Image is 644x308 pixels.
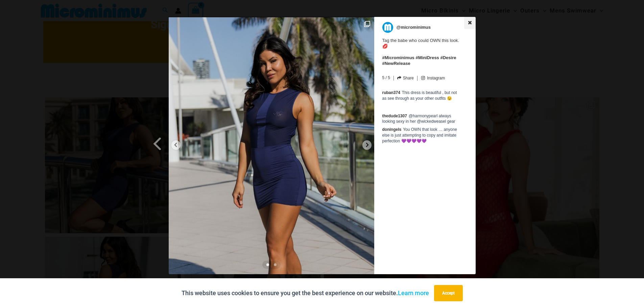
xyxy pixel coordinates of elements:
[398,289,429,297] a: Learn more
[382,114,455,124] span: @harmonypearl always looking sexy in her @wickedweasel gear
[382,74,390,80] span: 5 / 5
[397,22,431,33] p: @microminimus
[382,22,393,33] img: microminimus.jpg
[382,90,400,95] a: ruban374
[415,55,439,60] a: #MiniDress
[382,61,410,66] a: #NewRelease
[382,127,402,132] a: doningels
[434,285,463,301] button: Accept
[397,76,414,80] a: Share
[440,55,456,60] a: #Desire
[382,114,407,118] a: thedude1307
[421,76,445,81] a: Instagram
[382,90,457,101] span: This dress is beautiful , but not as see through as your other outfits 😉
[169,17,374,274] img: Tag the babe who could OWN this look. 💋 <br> <br> #Microminimus #MiniDress #Desire #NewRelease
[382,34,463,66] span: Tag the babe who could OWN this look. 💋
[182,288,429,298] p: This website uses cookies to ensure you get the best experience on our website.
[382,127,457,143] span: You OWN that look … anyone else is just attempting to copy and imitate perfection 💜💜💜💜💜
[382,22,463,33] a: @microminimus
[382,55,414,60] a: #Microminimus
